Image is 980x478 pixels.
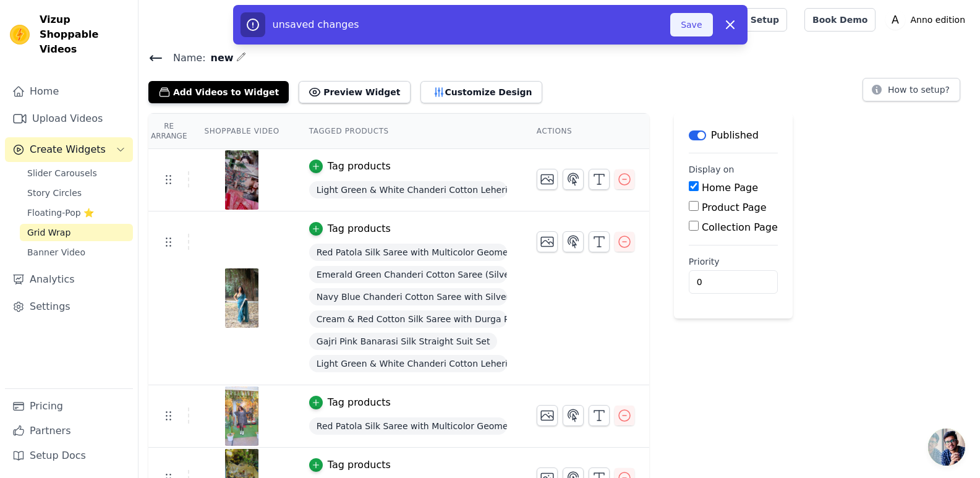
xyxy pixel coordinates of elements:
button: Change Thumbnail [537,405,558,426]
a: Story Circles [20,184,133,202]
th: Actions [522,114,649,149]
span: Gajri Pink Banarasi Silk Straight Suit Set [309,333,498,350]
button: Add Videos to Widget [148,81,289,103]
a: Setup Docs [5,443,133,468]
button: Save [670,13,712,36]
a: Pricing [5,394,133,419]
a: Slider Carousels [20,164,133,182]
span: Story Circles [27,187,82,199]
label: Home Page [702,182,758,194]
a: Grid Wrap [20,224,133,241]
span: Banner Video [27,246,85,258]
button: Customize Design [420,81,542,103]
span: Red Patola Silk Saree with Multicolor Geometric Motifs [309,244,507,261]
th: Shoppable Video [189,114,294,149]
div: Tag products [328,221,391,236]
button: Create Widgets [5,137,133,162]
a: Analytics [5,267,133,292]
legend: Display on [689,163,735,176]
span: Grid Wrap [27,226,70,239]
span: Light Green & White Chanderi Cotton Leheriya Saree [309,181,507,198]
span: new [206,51,234,66]
button: Change Thumbnail [537,231,558,252]
a: Settings [5,294,133,319]
label: Priority [689,255,778,268]
a: Open chat [928,429,965,466]
img: vizup-images-c58d.png [224,386,259,446]
span: Light Green & White Chanderi Cotton Leheriya Saree [309,355,507,372]
label: Product Page [702,202,767,213]
span: unsaved changes [273,19,359,30]
a: Banner Video [20,244,133,261]
span: Floating-Pop ⭐ [27,207,94,219]
span: Emerald Green Chanderi Cotton Saree (Silver Zari Block Design) [309,266,507,283]
span: Navy Blue Chanderi Cotton Saree with Silver Zari Block Design [309,288,507,305]
p: Published [711,128,759,143]
span: Create Widgets [30,142,106,157]
button: Preview Widget [299,81,410,103]
th: Re Arrange [148,114,189,149]
button: Tag products [309,159,391,174]
a: Partners [5,419,133,443]
span: Red Patola Silk Saree with Multicolor Geometric Motifs [309,417,507,435]
img: vizup-images-0a31.png [224,268,259,328]
div: Tag products [328,159,391,174]
span: Slider Carousels [27,167,97,179]
label: Collection Page [702,221,778,233]
button: Tag products [309,458,391,472]
button: How to setup? [863,78,960,101]
div: Tag products [328,458,391,472]
a: Upload Videos [5,106,133,131]
span: Cream & Red Cotton Silk Saree with Durga Print [309,310,507,328]
div: Tag products [328,395,391,410]
button: Tag products [309,395,391,410]
img: vizup-images-ed66.png [224,150,259,210]
span: Name: [163,51,206,66]
button: Tag products [309,221,391,236]
th: Tagged Products [294,114,522,149]
div: Edit Name [236,49,246,66]
button: Change Thumbnail [537,169,558,190]
a: How to setup? [863,87,960,98]
a: Floating-Pop ⭐ [20,204,133,221]
a: Home [5,79,133,104]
